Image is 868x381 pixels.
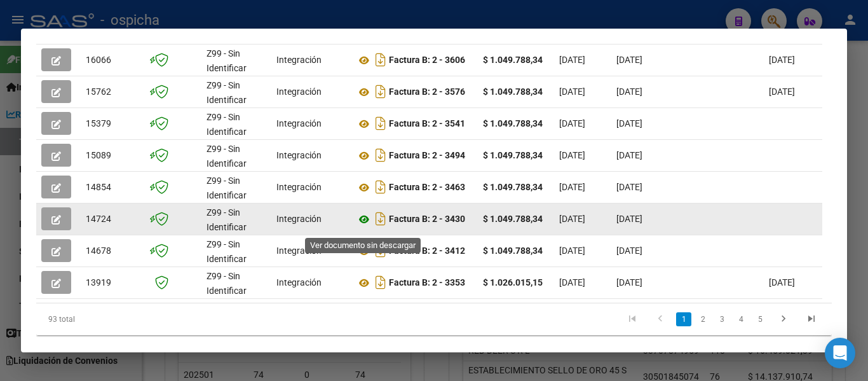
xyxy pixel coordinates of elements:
[207,207,247,232] span: Z99 - Sin Identificar
[714,312,729,326] a: 3
[616,150,642,160] span: [DATE]
[825,338,855,368] div: Open Intercom Messenger
[389,87,465,97] strong: Factura B: 2 - 3576
[483,182,543,192] strong: $ 1.049.788,34
[620,312,644,326] a: go to first page
[86,150,111,160] span: 15089
[207,239,247,264] span: Z99 - Sin Identificar
[86,118,111,128] span: 15379
[712,308,731,330] li: page 3
[559,87,585,97] span: [DATE]
[207,271,247,296] span: Z99 - Sin Identificar
[276,277,322,287] span: Integración
[276,150,322,160] span: Integración
[389,55,465,66] strong: Factura B: 2 - 3606
[769,277,795,287] span: [DATE]
[86,214,111,224] span: 14724
[483,246,543,256] strong: $ 1.049.788,34
[769,55,795,65] span: [DATE]
[483,55,543,65] strong: $ 1.049.788,34
[86,55,111,65] span: 16066
[559,182,585,192] span: [DATE]
[559,214,585,224] span: [DATE]
[207,144,247,169] span: Z99 - Sin Identificar
[733,312,749,326] a: 4
[276,182,322,192] span: Integración
[86,246,111,256] span: 14678
[616,87,642,97] span: [DATE]
[389,183,465,193] strong: Factura B: 2 - 3463
[276,214,322,224] span: Integración
[559,150,585,160] span: [DATE]
[616,277,642,287] span: [DATE]
[695,312,710,326] a: 2
[207,80,247,105] span: Z99 - Sin Identificar
[674,308,693,330] li: page 1
[389,246,465,256] strong: Factura B: 2 - 3412
[276,55,322,65] span: Integración
[389,278,465,288] strong: Factura B: 2 - 3353
[616,55,642,65] span: [DATE]
[483,214,543,224] strong: $ 1.049.788,34
[483,150,543,160] strong: $ 1.049.788,34
[769,87,795,97] span: [DATE]
[86,277,111,287] span: 13919
[616,118,642,128] span: [DATE]
[36,303,193,335] div: 93 total
[207,48,247,73] span: Z99 - Sin Identificar
[731,308,750,330] li: page 4
[616,182,642,192] span: [DATE]
[559,55,585,65] span: [DATE]
[799,312,824,326] a: go to last page
[389,119,465,129] strong: Factura B: 2 - 3541
[648,312,672,326] a: go to previous page
[207,112,247,137] span: Z99 - Sin Identificar
[372,113,389,134] i: Descargar documento
[372,177,389,197] i: Descargar documento
[86,182,111,192] span: 14854
[616,214,642,224] span: [DATE]
[372,240,389,261] i: Descargar documento
[693,308,712,330] li: page 2
[616,246,642,256] span: [DATE]
[559,246,585,256] span: [DATE]
[676,312,691,326] a: 1
[86,87,111,97] span: 15762
[483,87,543,97] strong: $ 1.049.788,34
[483,118,543,128] strong: $ 1.049.788,34
[372,50,389,70] i: Descargar documento
[559,277,585,287] span: [DATE]
[483,277,543,287] strong: $ 1.026.015,15
[207,176,247,200] span: Z99 - Sin Identificar
[372,145,389,165] i: Descargar documento
[372,81,389,102] i: Descargar documento
[389,151,465,161] strong: Factura B: 2 - 3494
[389,214,465,225] strong: Factura B: 2 - 3430
[559,118,585,128] span: [DATE]
[372,209,389,229] i: Descargar documento
[276,87,322,97] span: Integración
[276,246,322,256] span: Integración
[372,272,389,293] i: Descargar documento
[750,308,770,330] li: page 5
[752,312,768,326] a: 5
[771,312,796,326] a: go to next page
[276,118,322,128] span: Integración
